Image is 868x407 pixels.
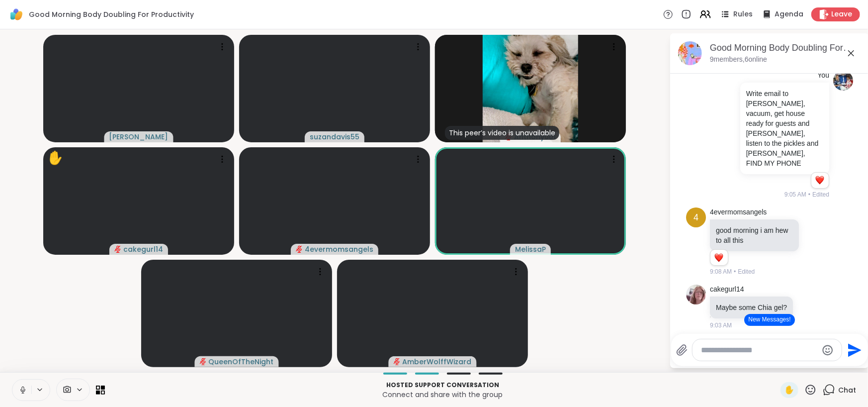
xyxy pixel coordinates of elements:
[8,6,25,23] img: ShareWell Logomark
[200,358,207,365] span: audio-muted
[775,9,803,19] span: Agenda
[445,126,559,140] div: This peer’s video is unavailable
[111,390,775,400] p: Connect and share with the group
[394,358,401,365] span: audio-muted
[710,250,728,266] div: Reaction list
[831,9,852,19] span: Leave
[710,55,767,65] p: 9 members, 6 online
[209,357,274,367] span: QueenOfTheNight
[515,244,546,254] span: MelissaP
[123,244,163,254] span: cakegurl14
[842,339,865,361] button: Send
[838,385,856,395] span: Chat
[296,246,303,253] span: audio-muted
[784,190,806,199] span: 9:05 AM
[710,42,861,54] div: Good Morning Body Doubling For Productivity, [DATE]
[734,267,736,276] span: •
[833,71,853,91] img: https://sharewell-space-live.sfo3.digitaloceanspaces.com/user-generated/b29d3971-d29c-45de-9377-2...
[812,190,829,199] span: Edited
[738,267,755,276] span: Edited
[701,345,817,355] textarea: Type your message
[114,246,121,253] span: audio-muted
[686,285,706,305] img: https://sharewell-space-live.sfo3.digitaloceanspaces.com/user-generated/0ae773e8-4ed3-419a-8ed2-f...
[817,71,829,81] h4: You
[403,357,472,367] span: AmberWolffWizard
[713,254,724,262] button: Reactions: love
[808,190,810,199] span: •
[733,9,753,19] span: Rules
[710,285,744,295] a: cakegurl14
[784,384,794,396] span: ✋
[716,303,787,312] p: Maybe some Chia gel?
[109,132,169,142] span: [PERSON_NAME]
[29,9,194,19] span: Good Morning Body Doubling For Productivity
[47,148,63,168] div: ✋
[822,344,834,356] button: Emoji picker
[111,381,775,390] p: Hosted support conversation
[310,132,359,142] span: suzandavis55
[710,321,732,330] span: 9:03 AM
[483,35,578,142] img: Anthony001
[746,89,823,168] p: Write email to [PERSON_NAME], vacuum, get house ready for guests and [PERSON_NAME], listen to the...
[694,211,698,224] span: 4
[710,207,767,217] a: 4evermomsangels
[811,173,829,189] div: Reaction list
[710,267,732,276] span: 9:08 AM
[305,244,373,254] span: 4evermomsangels
[678,41,702,65] img: Good Morning Body Doubling For Productivity, Oct 14
[716,225,793,245] p: good morning i am hew to all this
[744,314,794,326] button: New Messages!
[814,177,825,185] button: Reactions: love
